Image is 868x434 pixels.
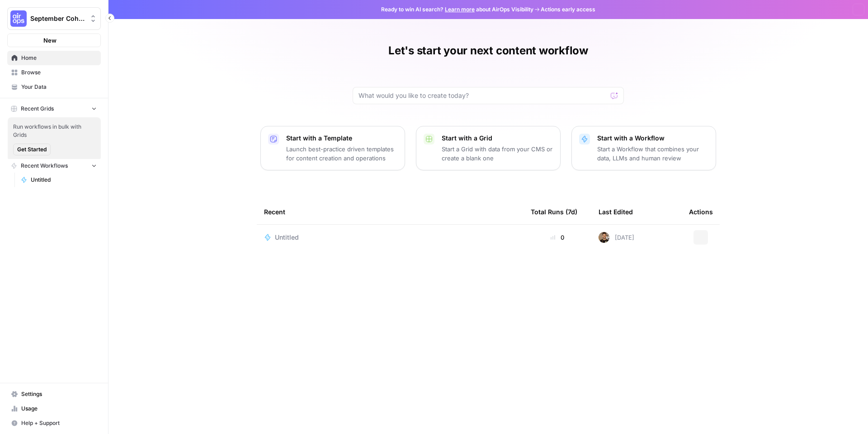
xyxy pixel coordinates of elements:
[7,387,101,401] a: Settings
[10,10,27,27] img: September Cohort Logo
[689,199,713,224] div: Actions
[571,126,716,170] button: Start with a WorkflowStart a Workflow that combines your data, LLMs and human review
[442,145,553,163] p: Start a Grid with data from your CMS or create a blank one
[599,232,634,243] div: [DATE]
[7,7,101,30] button: Workspace: September Cohort
[286,145,397,163] p: Launch best-practice driven templates for content creation and operations
[264,199,516,224] div: Recent
[17,173,101,187] a: Untitled
[21,54,97,62] span: Home
[13,123,95,139] span: Run workflows in bulk with Grids
[7,102,101,116] button: Recent Grids
[286,134,397,143] p: Start with a Template
[597,145,708,163] p: Start a Workflow that combines your data, LLMs and human review
[442,134,553,143] p: Start with a Grid
[445,6,475,13] a: Learn more
[275,233,299,242] span: Untitled
[597,134,708,143] p: Start with a Workflow
[43,36,57,45] span: New
[7,159,101,173] button: Recent Workflows
[7,34,101,47] button: New
[21,419,97,427] span: Help + Support
[7,416,101,430] button: Help + Support
[21,405,97,413] span: Usage
[21,68,97,77] span: Browse
[381,5,533,14] span: Ready to win AI search? about AirOps Visibility
[264,233,516,242] a: Untitled
[260,126,405,170] button: Start with a TemplateLaunch best-practice driven templates for content creation and operations
[7,80,101,94] a: Your Data
[30,14,85,23] span: September Cohort
[7,65,101,80] a: Browse
[7,51,101,65] a: Home
[531,199,577,224] div: Total Runs (7d)
[541,5,595,14] span: Actions early access
[17,145,47,154] span: Get Started
[599,199,633,224] div: Last Edited
[21,105,54,113] span: Recent Grids
[21,83,97,91] span: Your Data
[359,91,607,100] input: What would you like to create today?
[13,144,51,155] button: Get Started
[416,126,561,170] button: Start with a GridStart a Grid with data from your CMS or create a blank one
[21,162,68,170] span: Recent Workflows
[31,176,97,184] span: Untitled
[7,401,101,416] a: Usage
[531,233,584,242] div: 0
[388,43,588,58] h1: Let's start your next content workflow
[599,232,609,243] img: 36rz0nf6lyfqsoxlb67712aiq2cf
[21,390,97,398] span: Settings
